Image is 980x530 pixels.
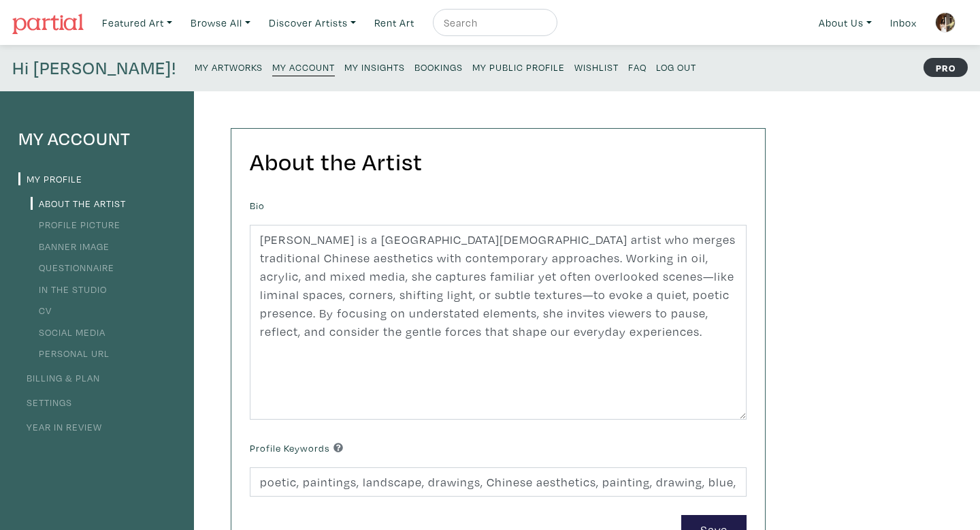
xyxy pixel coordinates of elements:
a: Bookings [414,57,463,76]
a: Discover Artists [263,9,362,37]
a: My Insights [344,57,405,76]
a: Personal URL [31,347,110,360]
a: Banner Image [31,240,110,253]
strong: PRO [924,58,968,77]
img: phpThumb.php [935,12,955,33]
a: CV [31,304,52,317]
a: Featured Art [96,9,178,37]
a: Questionnaire [31,261,114,274]
a: My Account [272,57,335,76]
h2: About the Artist [250,147,747,176]
a: In the Studio [31,283,107,296]
a: Profile Picture [31,218,120,231]
a: My Profile [18,172,82,185]
a: My Public Profile [472,57,565,76]
h4: My Account [18,128,176,150]
a: Settings [18,396,72,409]
a: Rent Art [368,9,421,37]
textarea: [PERSON_NAME] is a [GEOGRAPHIC_DATA][DEMOGRAPHIC_DATA] artist who merges traditional Chinese aest... [250,225,747,420]
a: Year in Review [18,420,102,433]
label: Bio [250,198,265,213]
a: My Artworks [195,57,263,76]
small: Log Out [656,61,696,74]
input: Search [442,14,544,31]
h4: Hi [PERSON_NAME]! [12,57,176,79]
small: My Account [272,61,335,74]
a: Social Media [31,326,105,339]
a: About Us [813,9,878,37]
small: Bookings [414,61,463,74]
small: My Public Profile [472,61,565,74]
a: FAQ [628,57,647,76]
small: My Insights [344,61,405,74]
a: Browse All [184,9,257,37]
a: Billing & Plan [18,371,100,384]
a: Inbox [884,9,923,37]
small: Wishlist [574,61,619,74]
a: About the Artist [31,197,126,210]
small: My Artworks [195,61,263,74]
small: FAQ [628,61,647,74]
label: Profile Keywords [250,441,343,456]
input: Comma-separated keywords that best describe you and your work. [250,467,747,497]
a: Log Out [656,57,696,76]
a: Wishlist [574,57,619,76]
